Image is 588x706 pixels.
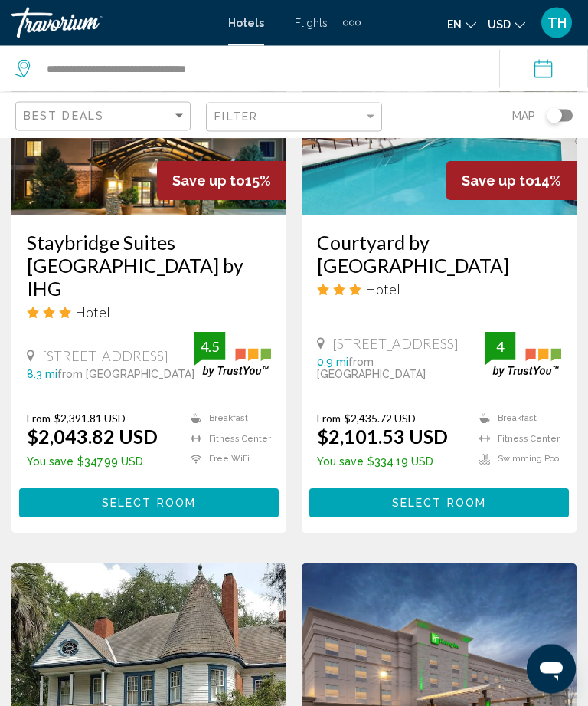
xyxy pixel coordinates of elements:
button: Extra navigation items [343,11,361,35]
span: Hotel [75,304,110,321]
button: Toggle map [535,109,573,123]
span: en [447,18,462,31]
button: Change language [447,13,476,35]
mat-select: Sort by [24,110,186,123]
div: 3 star Hotel [27,304,271,321]
span: Save up to [462,173,534,189]
div: 4.5 [194,338,225,356]
button: Filter [206,102,381,133]
span: From [317,412,341,425]
span: Select Room [102,498,196,511]
li: Fitness Center [183,433,271,446]
p: $347.99 USD [27,456,158,468]
span: Map [512,105,535,126]
div: 15% [157,162,286,201]
span: USD [488,18,511,31]
span: [STREET_ADDRESS] [332,336,459,353]
ins: $2,101.53 USD [317,425,448,448]
del: $2,435.72 USD [345,412,416,425]
li: Swimming Pool [472,453,561,466]
li: Breakfast [472,412,561,425]
span: 0.9 mi [317,356,348,369]
a: Courtyard by [GEOGRAPHIC_DATA] [317,232,561,277]
del: $2,391.81 USD [54,412,126,425]
a: Travorium [11,8,213,38]
span: Save up to [172,173,245,189]
span: You save [27,456,73,468]
button: Select Room [19,489,279,517]
div: 14% [446,162,577,201]
span: [STREET_ADDRESS] [42,348,168,365]
div: 3 star Hotel [317,281,561,298]
span: 8.3 mi [27,369,57,381]
a: Flights [295,17,328,29]
p: $334.19 USD [317,456,448,468]
button: Select Room [309,489,569,517]
span: Filter [214,110,258,123]
button: Change currency [488,13,525,35]
span: TH [547,15,567,31]
span: Best Deals [24,110,104,122]
span: You save [317,456,364,468]
li: Fitness Center [472,433,561,446]
li: Free WiFi [183,453,271,466]
span: Select Room [392,498,486,511]
a: Select Room [19,493,279,510]
iframe: Button to launch messaging window [527,645,576,694]
span: from [GEOGRAPHIC_DATA] [317,356,426,381]
span: Hotel [365,281,400,298]
span: From [27,412,51,425]
a: Staybridge Suites [GEOGRAPHIC_DATA] by IHG [27,232,271,300]
button: User Menu [537,7,577,39]
a: Select Room [309,493,569,510]
img: trustyou-badge.svg [485,333,561,378]
button: Check-in date: Aug 15, 2025 Check-out date: Aug 25, 2025 [499,46,588,92]
a: Hotels [228,17,264,29]
li: Breakfast [183,412,271,425]
ins: $2,043.82 USD [27,425,158,448]
img: trustyou-badge.svg [194,333,271,378]
span: from [GEOGRAPHIC_DATA] [57,369,194,381]
div: 4 [485,338,515,356]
